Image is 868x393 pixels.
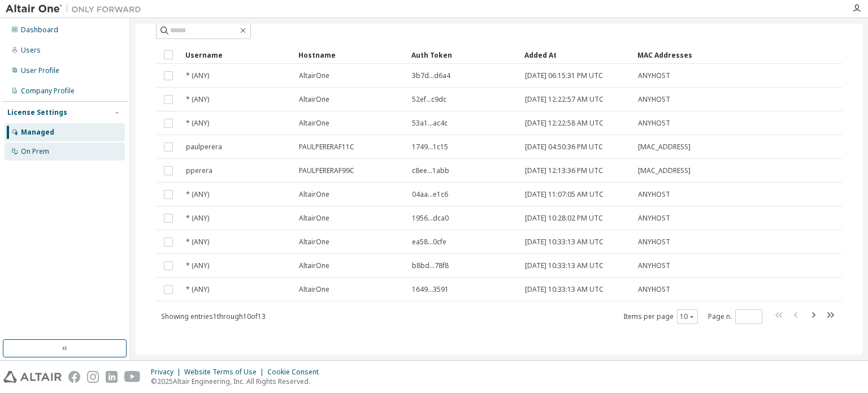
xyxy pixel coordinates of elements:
img: instagram.svg [87,371,99,383]
span: ea58...0cfe [412,237,446,247]
span: paulperera [186,142,222,152]
span: * (ANY) [186,261,209,270]
span: ANYHOST [638,95,670,104]
div: Added At [524,46,628,64]
div: Privacy [151,368,184,377]
img: Altair One [6,3,147,15]
span: * (ANY) [186,214,209,223]
span: AltairOne [299,285,329,294]
div: On Prem [21,147,49,156]
div: MAC Addresses [637,46,718,64]
span: Showing entries 1 through 10 of 13 [161,312,266,321]
img: youtube.svg [124,371,141,383]
div: Hostname [298,46,402,64]
img: facebook.svg [68,371,80,383]
span: AltairOne [299,190,329,199]
span: [DATE] 10:33:13 AM UTC [525,237,604,247]
span: PAULPERERAF11C [299,142,354,152]
span: b8bd...78f8 [412,261,449,270]
span: ANYHOST [638,71,670,80]
div: Dashboard [21,25,58,34]
img: linkedin.svg [106,371,118,383]
span: * (ANY) [186,119,209,128]
span: [DATE] 04:50:36 PM UTC [525,142,603,152]
div: Managed [21,128,54,137]
span: [DATE] 10:33:13 AM UTC [525,261,604,270]
span: [DATE] 12:22:58 AM UTC [525,119,604,128]
span: 1649...3591 [412,285,449,294]
span: ANYHOST [638,237,670,247]
span: AltairOne [299,237,329,247]
span: AltairOne [299,214,329,223]
span: [DATE] 12:22:57 AM UTC [525,95,604,104]
span: 1749...1c15 [412,142,448,152]
div: Auth Token [411,46,515,64]
span: Items per page [623,309,698,324]
div: License Settings [7,108,67,117]
span: 52ef...c9dc [412,95,446,104]
span: 53a1...ac4c [412,119,448,128]
div: Users [21,46,41,55]
span: * (ANY) [186,190,209,199]
span: AltairOne [299,119,329,128]
button: 10 [680,312,695,321]
span: * (ANY) [186,71,209,80]
div: Cookie Consent [267,368,325,377]
span: * (ANY) [186,95,209,104]
span: ANYHOST [638,119,670,128]
div: User Profile [21,66,59,75]
span: 3b7d...d6a4 [412,71,450,80]
span: AltairOne [299,71,329,80]
div: Website Terms of Use [184,368,267,377]
span: * (ANY) [186,285,209,294]
span: ANYHOST [638,285,670,294]
span: 1956...dca0 [412,214,449,223]
span: [DATE] 10:28:02 PM UTC [525,214,603,223]
span: pperera [186,166,212,175]
span: ANYHOST [638,214,670,223]
span: [MAC_ADDRESS] [638,142,691,152]
span: 04aa...e1c6 [412,190,448,199]
span: PAULPERERAF99C [299,166,354,175]
span: * (ANY) [186,237,209,247]
span: AltairOne [299,95,329,104]
span: [MAC_ADDRESS] [638,166,691,175]
div: Username [185,46,289,64]
span: [DATE] 12:13:36 PM UTC [525,166,603,175]
span: [DATE] 10:33:13 AM UTC [525,285,604,294]
div: Company Profile [21,87,75,96]
span: [DATE] 11:07:05 AM UTC [525,190,604,199]
span: Page n. [708,309,762,324]
img: altair_logo.svg [3,371,62,383]
span: c8ee...1abb [412,166,449,175]
span: ANYHOST [638,261,670,270]
span: [DATE] 06:15:31 PM UTC [525,71,603,80]
span: ANYHOST [638,190,670,199]
p: © 2025 Altair Engineering, Inc. All Rights Reserved. [151,377,325,386]
span: AltairOne [299,261,329,270]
